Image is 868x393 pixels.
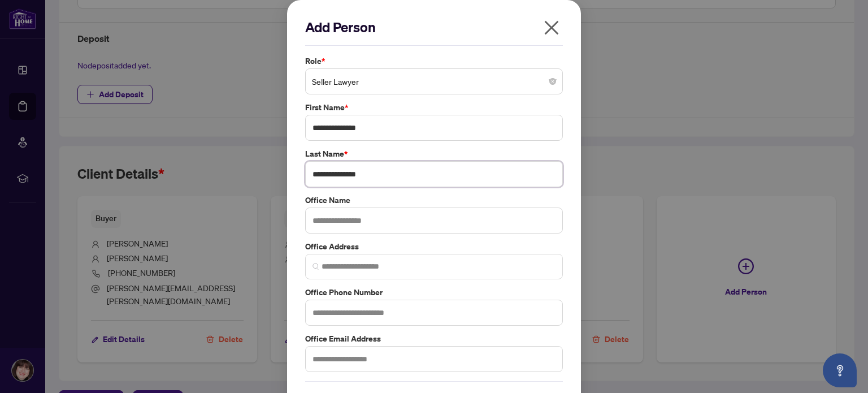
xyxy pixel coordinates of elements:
[305,194,563,206] label: Office Name
[305,101,563,114] label: First Name
[549,78,556,85] span: close-circle
[305,240,563,253] label: Office Address
[542,19,561,37] span: close
[313,263,319,270] img: search_icon
[312,71,556,92] span: Seller Lawyer
[305,18,563,36] h2: Add Person
[305,286,563,299] label: Office Phone Number
[305,332,563,345] label: Office Email Address
[305,55,563,67] label: Role
[305,148,563,160] label: Last Name
[823,353,857,387] button: Open asap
